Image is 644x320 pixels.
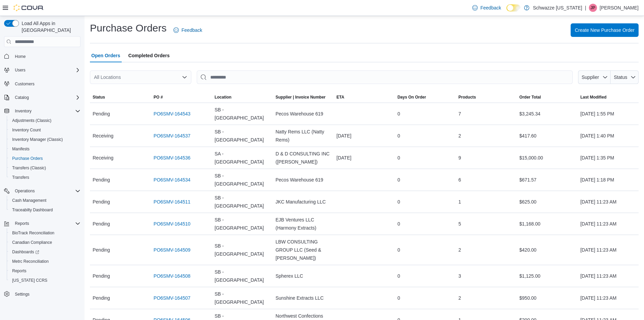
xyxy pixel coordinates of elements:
span: Pending [93,246,110,254]
span: Cash Management [9,196,80,205]
span: Adjustments (Classic) [9,116,80,125]
button: [US_STATE] CCRS [7,276,83,285]
a: Transfers (Classic) [9,164,49,172]
span: Pending [93,294,110,302]
span: Adjustments (Classic) [12,118,51,123]
span: Supplier [582,74,599,80]
div: Location [215,94,232,100]
a: PO6SMV-164543 [153,110,190,118]
a: Traceabilty Dashboard [9,206,55,214]
span: Catalog [12,93,80,102]
a: BioTrack Reconciliation [9,229,57,237]
span: Canadian Compliance [9,238,80,247]
span: 3 [458,272,461,280]
div: [DATE] 1:18 PM [578,173,639,187]
a: PO6SMV-164509 [153,246,190,254]
span: Users [15,67,25,73]
a: Inventory Count [9,126,44,134]
a: Canadian Compliance [9,238,55,247]
img: Cova [14,4,44,11]
button: Order Total [517,92,577,103]
span: SB - [GEOGRAPHIC_DATA] [215,172,270,188]
span: 7 [458,110,461,118]
a: Feedback [171,23,205,37]
a: Customers [12,80,37,88]
span: 0 [398,294,400,302]
span: Pending [93,220,110,228]
button: Catalog [12,93,31,102]
div: Pecos Warehouse 619 [273,107,334,121]
div: $950.00 [517,291,577,305]
a: Home [12,52,28,61]
span: 6 [458,176,461,184]
div: [DATE] 11:23 AM [578,217,639,231]
span: SB - [GEOGRAPHIC_DATA] [215,128,270,144]
button: Days On Order [395,92,456,103]
div: [DATE] 11:23 AM [578,269,639,283]
div: $15,000.00 [517,151,577,165]
span: Dashboards [12,249,39,255]
span: Inventory Manager (Classic) [9,135,80,144]
span: Inventory Count [12,127,41,133]
button: Reports [7,266,83,276]
a: Dashboards [9,248,42,256]
span: Inventory Manager (Classic) [12,137,63,142]
div: $1,168.00 [517,217,577,231]
span: SB - [GEOGRAPHIC_DATA] [215,268,270,284]
div: [DATE] 1:55 PM [578,107,639,121]
button: Operations [12,187,38,195]
span: Cash Management [12,198,46,203]
div: $3,245.34 [517,107,577,121]
span: ETA [336,94,344,100]
span: 2 [458,246,461,254]
span: Transfers [9,173,80,182]
div: [DATE] 11:23 AM [578,195,639,209]
span: 1 [458,198,461,206]
a: PO6SMV-164534 [153,176,190,184]
span: Inventory Count [9,126,80,134]
div: [DATE] 11:23 AM [578,291,639,305]
span: Settings [15,292,29,297]
button: Metrc Reconciliation [7,257,83,266]
div: LBW CONSULTING GROUP LLC (Seed & [PERSON_NAME]) [273,235,334,265]
button: Transfers (Classic) [7,163,83,173]
span: Catalog [15,95,29,100]
span: Completed Orders [128,49,170,62]
span: Pending [93,198,110,206]
p: [PERSON_NAME] [600,4,639,12]
button: Products [456,92,517,103]
a: Cash Management [9,196,49,205]
span: 0 [398,154,400,162]
a: Transfers [9,173,32,182]
span: Metrc Reconciliation [9,257,80,265]
span: SB - [GEOGRAPHIC_DATA] [215,106,270,122]
button: BioTrack Reconciliation [7,228,83,238]
a: Metrc Reconciliation [9,257,51,265]
a: Dashboards [7,247,83,257]
span: Manifests [12,146,29,152]
span: Receiving [93,132,113,140]
button: Reports [12,219,32,228]
span: SB - [GEOGRAPHIC_DATA] [215,216,270,232]
button: Canadian Compliance [7,238,83,247]
span: Inventory [12,107,80,115]
span: Purchase Orders [12,156,43,161]
span: 2 [458,294,461,302]
div: [DATE] [334,151,395,165]
span: Purchase Orders [9,154,80,163]
button: Home [1,51,83,61]
span: Customers [15,81,34,87]
span: Load All Apps in [GEOGRAPHIC_DATA] [19,20,80,34]
button: Settings [1,289,83,299]
div: [DATE] [334,129,395,143]
span: Transfers (Classic) [12,165,46,171]
p: | [585,4,586,12]
a: Reports [9,267,29,275]
input: Dark Mode [506,4,521,12]
button: Location [212,92,273,103]
button: Users [12,66,28,74]
button: Purchase Orders [7,154,83,163]
span: JP [591,4,595,12]
span: Reports [9,267,80,275]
